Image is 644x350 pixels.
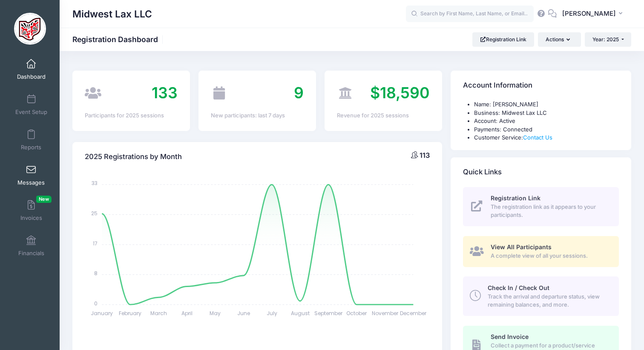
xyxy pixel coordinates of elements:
[491,194,540,202] span: Registration Link
[463,276,619,316] a: Check In / Check Out Track the arrival and departure status, view remaining balances, and more.
[337,111,430,120] div: Revenue for 2025 sessions
[18,250,44,257] span: Financials
[474,100,619,109] li: Name: [PERSON_NAME]
[562,9,616,18] span: [PERSON_NAME]
[11,90,52,120] a: Event Setup
[463,187,619,226] a: Registration Link The registration link as it appears to your participants.
[85,145,182,169] h4: 2025 Registrations by Month
[474,134,619,142] li: Customer Service:
[11,125,52,155] a: Reports
[294,83,304,102] span: 9
[91,310,113,317] tspan: January
[210,310,221,317] tspan: May
[211,111,304,120] div: New participants: last 7 days
[314,310,343,317] tspan: September
[372,310,399,317] tspan: November
[21,144,41,151] span: Reports
[406,6,534,23] input: Search by First Name, Last Name, or Email...
[181,310,193,317] tspan: April
[72,4,152,24] h1: Midwest Lax LLC
[474,125,619,134] li: Payments: Connected
[557,4,631,24] button: [PERSON_NAME]
[491,252,609,260] span: A complete view of all your sessions.
[463,74,532,98] h4: Account Information
[474,109,619,117] li: Business: Midwest Lax LLC
[92,179,98,187] tspan: 33
[291,310,310,317] tspan: August
[92,210,98,217] tspan: 25
[93,239,98,247] tspan: 17
[14,13,46,45] img: Midwest Lax LLC
[420,151,430,159] span: 113
[36,196,52,203] span: New
[491,203,609,219] span: The registration link as it appears to your participants.
[11,231,52,261] a: Financials
[488,284,549,291] span: Check In / Check Out
[150,310,167,317] tspan: March
[474,117,619,125] li: Account: Active
[95,270,98,277] tspan: 8
[11,54,52,84] a: Dashboard
[72,35,165,44] h1: Registration Dashboard
[592,36,619,43] span: Year: 2025
[585,32,631,47] button: Year: 2025
[463,160,502,184] h4: Quick Links
[11,196,52,225] a: InvoicesNew
[152,83,178,102] span: 133
[17,73,46,80] span: Dashboard
[237,310,250,317] tspan: June
[472,32,534,47] a: Registration Link
[119,310,142,317] tspan: February
[95,299,98,307] tspan: 0
[20,214,42,222] span: Invoices
[11,160,52,190] a: Messages
[538,32,581,47] button: Actions
[400,310,427,317] tspan: December
[491,243,552,250] span: View All Participants
[267,310,277,317] tspan: July
[370,83,430,102] span: $18,590
[488,293,609,309] span: Track the arrival and departure status, view remaining balances, and more.
[15,108,47,116] span: Event Setup
[523,134,552,141] a: Contact Us
[463,236,619,267] a: View All Participants A complete view of all your sessions.
[17,179,45,186] span: Messages
[347,310,368,317] tspan: October
[85,111,178,120] div: Participants for 2025 sessions
[491,333,529,340] span: Send Invoice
